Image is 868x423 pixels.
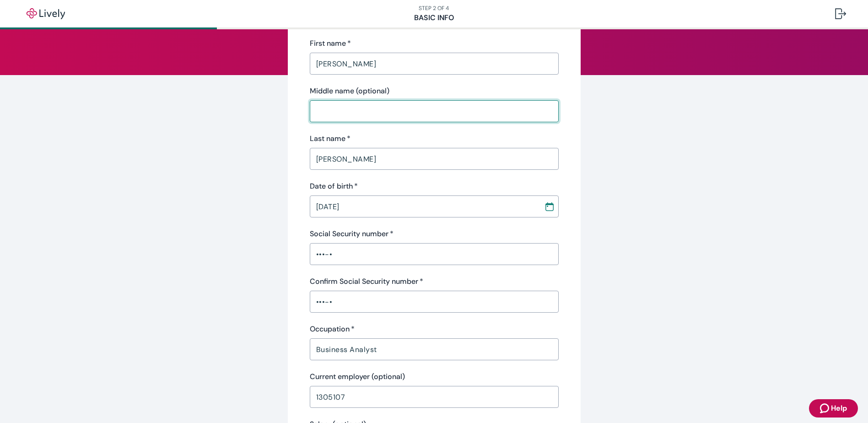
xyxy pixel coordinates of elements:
[831,403,847,414] span: Help
[310,293,559,311] input: ••• - •• - ••••
[20,8,71,19] img: Lively
[545,202,554,211] svg: Calendar
[310,86,389,97] label: Middle name (optional)
[310,133,350,144] label: Last name
[310,228,394,239] label: Social Security number
[828,3,853,25] button: Log out
[310,276,423,287] label: Confirm Social Security number
[310,197,538,216] input: MM / DD / YYYY
[310,324,355,335] label: Occupation
[820,403,831,414] svg: Zendesk support icon
[310,38,351,49] label: First name
[310,371,405,382] label: Current employer (optional)
[809,399,858,418] button: Zendesk support iconHelp
[541,198,558,215] button: Choose date, selected date is Aug 18, 1966
[310,245,559,263] input: ••• - •• - ••••
[310,181,358,192] label: Date of birth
